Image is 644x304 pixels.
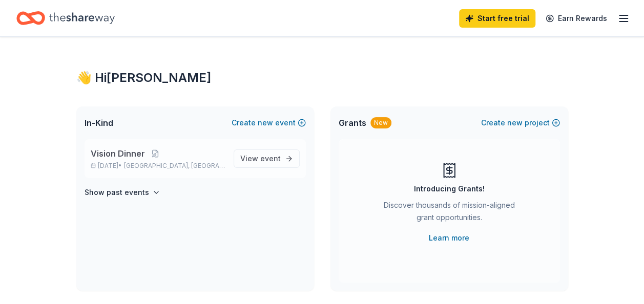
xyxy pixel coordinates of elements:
span: In-Kind [85,117,113,129]
div: 👋 Hi [PERSON_NAME] [76,70,568,86]
span: Grants [339,117,366,129]
span: new [258,117,273,129]
span: View [240,153,281,165]
div: Discover thousands of mission-aligned grant opportunities. [380,199,519,228]
h4: Show past events [85,186,149,199]
span: [GEOGRAPHIC_DATA], [GEOGRAPHIC_DATA] [124,162,225,170]
a: Learn more [429,232,469,244]
a: Home [16,6,115,30]
div: Introducing Grants! [414,183,485,195]
button: Show past events [85,186,160,199]
a: View event [234,149,300,168]
a: Start free trial [459,9,535,28]
a: Earn Rewards [539,9,613,28]
button: Createnewevent [232,117,306,129]
button: Createnewproject [481,117,560,129]
span: new [507,117,523,129]
span: event [260,154,281,163]
span: Vision Dinner [91,147,145,160]
p: [DATE] • [91,162,225,170]
div: New [370,117,391,128]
